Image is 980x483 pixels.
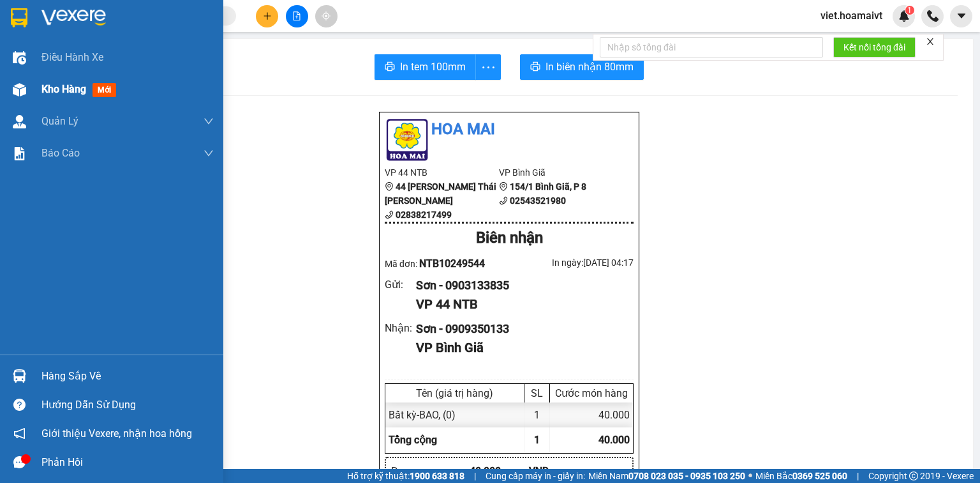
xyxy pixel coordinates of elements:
[13,427,26,440] span: notification
[385,226,634,250] div: Biên nhận
[510,181,586,192] b: 154/1 Bình Giã, P 8
[520,54,644,80] button: printerIn biên nhận 80mm
[13,456,26,468] span: message
[385,181,496,206] b: 44 [PERSON_NAME] Thái [PERSON_NAME]
[13,369,26,383] img: warehouse-icon
[600,37,823,57] input: Nhập số tổng đài
[41,145,80,161] span: Báo cáo
[11,8,27,27] img: logo-vxr
[263,11,272,20] span: plus
[385,182,394,191] span: environment
[385,118,429,162] img: logo.jpg
[389,387,521,399] div: Tên (giá trị hàng)
[550,402,633,427] div: 40.000
[93,83,116,97] span: mới
[41,453,214,472] div: Phản hồi
[41,395,214,415] div: Hướng dẫn sử dụng
[389,409,456,421] span: Bất kỳ - BAO, (0)
[416,320,623,338] div: Sơn - 0909350133
[898,10,910,22] img: icon-new-feature
[204,148,214,158] span: down
[389,434,437,446] span: Tổng cộng
[256,5,278,27] button: plus
[553,387,630,399] div: Cước món hàng
[588,469,745,483] span: Miền Nam
[13,399,26,411] span: question-circle
[810,8,893,24] span: viet.hoamaivt
[905,6,914,15] sup: 1
[755,469,847,483] span: Miền Bắc
[416,338,623,358] div: VP Bình Giã
[529,463,588,479] div: VND
[41,367,214,386] div: Hàng sắp về
[416,295,623,314] div: VP 44 NTB
[510,195,566,206] b: 02543521980
[41,425,192,441] span: Giới thiệu Vexere, nhận hoa hồng
[598,434,630,446] span: 40.000
[475,54,501,80] button: more
[470,463,529,479] div: 40.000
[410,471,464,481] strong: 1900 633 818
[416,277,623,295] div: Sơn - 0903133835
[833,37,916,57] button: Kết nối tổng đài
[546,59,634,75] span: In biên nhận 80mm
[748,473,752,479] span: ⚪️
[486,469,585,483] span: Cung cấp máy in - giấy in:
[499,182,508,191] span: environment
[628,471,745,481] strong: 0708 023 035 - 0935 103 250
[528,387,546,399] div: SL
[857,469,859,483] span: |
[909,471,918,480] span: copyright
[509,256,634,270] div: In ngày: [DATE] 04:17
[385,320,416,336] div: Nhận :
[391,463,470,479] div: R :
[499,165,613,180] li: VP Bình Giã
[41,83,86,95] span: Kho hàng
[385,165,499,180] li: VP 44 NTB
[474,469,476,483] span: |
[315,5,338,27] button: aim
[956,10,967,22] span: caret-down
[524,402,550,427] div: 1
[396,210,452,220] b: 02838217499
[347,469,464,483] span: Hỗ trợ kỹ thuật:
[41,113,78,129] span: Quản Lý
[385,118,634,142] li: Hoa Mai
[926,37,935,46] span: close
[907,6,912,15] span: 1
[792,471,847,481] strong: 0369 525 060
[385,277,416,293] div: Gửi :
[419,257,485,270] span: NTB10249544
[13,51,26,65] img: warehouse-icon
[534,434,540,446] span: 1
[400,59,466,75] span: In tem 100mm
[476,59,500,75] span: more
[499,196,508,205] span: phone
[204,116,214,126] span: down
[927,10,939,22] img: phone-icon
[843,40,905,54] span: Kết nối tổng đài
[385,61,395,73] span: printer
[292,11,301,20] span: file-add
[13,115,26,128] img: warehouse-icon
[286,5,308,27] button: file-add
[13,147,26,160] img: solution-icon
[530,61,540,73] span: printer
[385,256,509,272] div: Mã đơn:
[375,54,476,80] button: printerIn tem 100mm
[950,5,972,27] button: caret-down
[41,49,103,65] span: Điều hành xe
[385,210,394,219] span: phone
[13,83,26,96] img: warehouse-icon
[322,11,330,20] span: aim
